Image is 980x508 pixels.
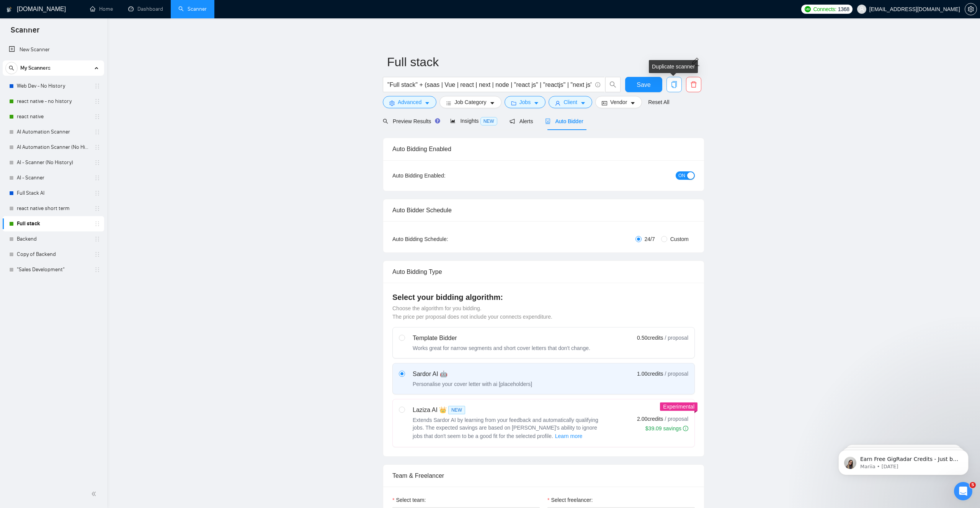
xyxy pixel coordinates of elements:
span: My Scanners [20,60,51,76]
span: / proposal [665,415,688,423]
img: logo [7,3,12,16]
span: holder [94,83,100,89]
button: Laziza AI NEWExtends Sardor AI by learning from your feedback and automatically qualifying jobs. ... [555,431,583,441]
span: holder [94,205,100,212]
span: user [555,100,560,106]
a: Web Dev - No History [17,78,90,94]
span: notification [510,119,515,124]
span: caret-down [630,100,635,106]
span: user [859,7,864,12]
span: double-left [91,490,99,498]
span: Scanner [5,24,46,41]
div: Template Bidder [413,334,590,343]
div: Auto Bidding Enabled [392,138,695,160]
a: setting [965,6,977,12]
span: area-chart [450,118,456,124]
span: / proposal [665,334,688,342]
span: 24/7 [642,235,658,243]
span: copy [667,81,681,88]
a: react native [17,109,90,124]
div: Works great for narrow segments and short cover letters that don't change. [413,344,590,352]
span: setting [965,6,977,12]
span: Client [563,98,577,106]
span: 👑 [439,405,447,415]
span: NEW [448,406,465,414]
button: Save [625,77,662,92]
span: Insights [450,118,497,124]
img: upwork-logo.png [805,6,811,12]
span: Preview Results [383,118,438,124]
div: Auto Bidding Schedule: [392,235,493,243]
span: caret-down [425,100,430,106]
div: Duplicate scanner [649,60,698,73]
li: New Scanner [3,42,104,57]
button: delete [686,77,701,92]
input: Search Freelance Jobs... [387,80,592,90]
span: 0.50 credits [637,334,663,342]
button: search [5,62,18,74]
span: / proposal [665,370,688,378]
span: info-circle [595,82,600,87]
span: info-circle [683,426,688,431]
iframe: Intercom notifications message [827,434,980,487]
a: Reset All [648,98,669,106]
span: caret-down [534,100,539,106]
span: Experimental [663,404,694,410]
label: Select freelancer: [547,496,593,504]
button: barsJob Categorycaret-down [439,96,501,108]
button: idcardVendorcaret-down [595,96,642,108]
span: Earn Free GigRadar Credits - Just by Sharing Your Story! 💬 Want more credits for sending proposal... [33,22,132,211]
a: searchScanner [178,6,207,12]
span: robot [545,119,550,124]
div: Auto Bidding Type [392,261,695,283]
span: holder [94,221,100,227]
button: folderJobscaret-down [505,96,546,108]
div: Personalise your cover letter with ai [placeholders] [413,380,532,388]
span: idcard [602,100,607,106]
span: Connects: [813,5,836,13]
span: 1368 [838,5,849,13]
span: Job Category [454,98,486,106]
a: react native short term [17,201,90,216]
a: react native - no history [17,94,90,109]
span: search [383,119,388,124]
a: "Sales Development" [17,262,90,277]
span: folder [511,100,516,106]
a: AI Automation Scanner [17,124,90,140]
span: 2.00 credits [637,415,663,423]
a: Full Stack AI [17,186,90,201]
span: caret-down [490,100,495,106]
button: settingAdvancedcaret-down [383,96,436,108]
a: Backend [17,231,90,247]
p: Message from Mariia, sent 7w ago [33,29,132,36]
span: Alerts [510,118,533,124]
div: Laziza AI [413,405,604,415]
button: userClientcaret-down [549,96,592,108]
a: AI Automation Scanner (No History) [17,140,90,155]
div: Auto Bidder Schedule [392,199,695,221]
a: homeHome [90,6,113,12]
button: setting [965,3,977,15]
input: Scanner name... [387,52,689,72]
span: search [606,81,620,88]
span: setting [389,100,395,106]
div: Team & Freelancer [392,465,695,487]
button: copy [666,77,682,92]
span: 5 [970,482,976,488]
span: Save [637,80,650,90]
button: search [605,77,621,92]
span: holder [94,129,100,135]
a: Full stack [17,216,90,231]
a: AI - Scanner (No History) [17,155,90,170]
span: holder [94,144,100,150]
span: holder [94,114,100,120]
div: $39.09 savings [645,425,688,432]
h4: Select your bidding algorithm: [392,292,695,303]
span: Auto Bidder [545,118,583,124]
span: Learn more [555,432,583,440]
span: holder [94,251,100,257]
a: Copy of Backend [17,247,90,262]
span: delete [686,81,701,88]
